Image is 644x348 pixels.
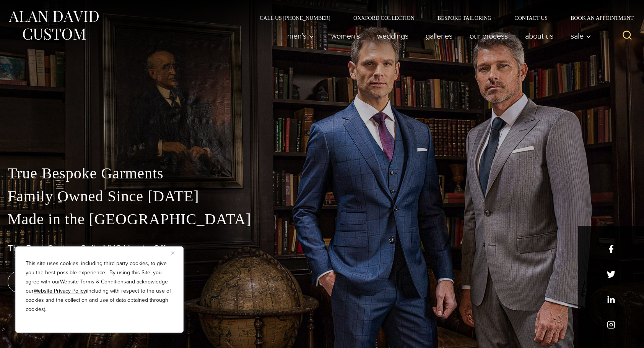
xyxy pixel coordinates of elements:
[60,278,126,286] a: Website Terms & Conditions
[279,28,595,44] nav: Primary Navigation
[342,15,426,21] a: Oxxford Collection
[8,8,99,42] img: Alan David Custom
[323,28,369,44] a: Women’s
[8,243,636,254] h1: The Best Custom Suits NYC Has to Offer
[417,28,461,44] a: Galleries
[517,28,562,44] a: About Us
[571,32,591,40] span: Sale
[248,15,636,21] nav: Secondary Navigation
[248,15,342,21] a: Call Us [PHONE_NUMBER]
[8,162,636,231] p: True Bespoke Garments Family Owned Since [DATE] Made in the [GEOGRAPHIC_DATA]
[8,271,115,293] a: book an appointment
[461,28,517,44] a: Our Process
[34,287,86,295] a: Website Privacy Policy
[26,259,173,314] p: This site uses cookies, including third party cookies, to give you the best possible experience. ...
[503,15,559,21] a: Contact Us
[171,248,180,257] button: Close
[426,15,503,21] a: Bespoke Tailoring
[618,27,636,45] button: View Search Form
[287,32,314,40] span: Men’s
[559,15,636,21] a: Book an Appointment
[171,251,174,255] img: Close
[369,28,417,44] a: weddings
